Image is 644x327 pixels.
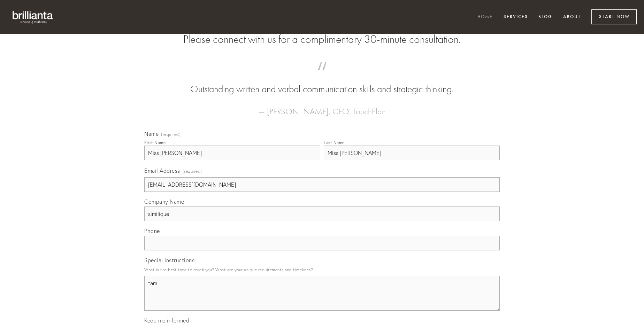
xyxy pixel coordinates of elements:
[144,265,500,274] p: What is the best time to reach you? What are your unique requirements and timelines?
[324,140,345,145] div: Last Name
[155,69,489,96] blockquote: Outstanding written and verbal communication skills and strategic thinking.
[144,130,159,137] span: Name
[7,7,59,27] img: brillianta - research, strategy, marketing
[144,317,189,324] span: Keep me informed
[155,69,489,83] span: “
[161,132,181,137] span: (required)
[473,11,497,23] a: Home
[144,276,500,311] textarea: tam
[183,166,202,176] span: (required)
[155,96,489,118] figcaption: — [PERSON_NAME], CEO, TouchPlan
[591,9,637,24] a: Start Now
[144,33,500,46] h2: Please connect with us for a complimentary 30-minute consultation.
[559,11,585,23] a: About
[144,167,180,174] span: Email Address
[534,11,557,23] a: Blog
[144,198,184,205] span: Company Name
[144,227,160,234] span: Phone
[144,140,166,145] div: First Name
[144,257,194,264] span: Special Instructions
[499,11,532,23] a: Services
